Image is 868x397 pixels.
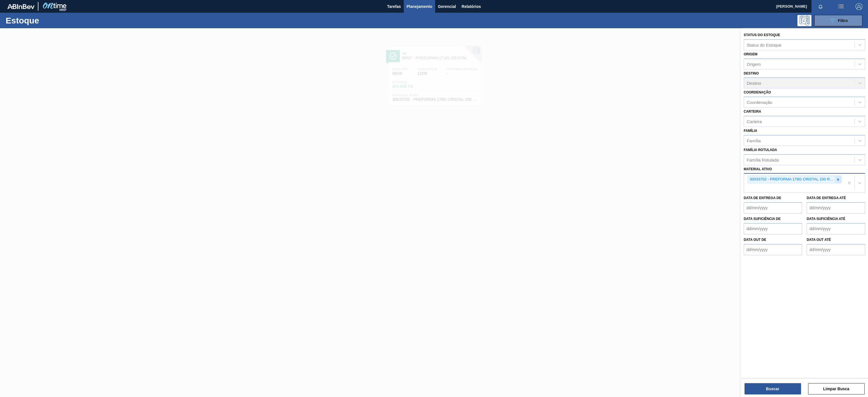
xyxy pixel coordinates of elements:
[744,167,772,171] label: Material ativo
[838,18,848,23] span: Filtro
[837,3,844,10] img: userActions
[744,129,757,133] label: Família
[744,196,781,200] label: Data de Entrega de
[744,244,802,255] input: dd/mm/yyyy
[744,52,758,56] label: Origem
[807,223,865,234] input: dd/mm/yyyy
[744,238,766,242] label: Data out de
[747,157,779,162] div: Família Rotulada
[744,110,761,114] label: Carteira
[744,202,802,213] input: dd/mm/yyyy
[747,62,761,66] div: Origem
[438,3,456,10] span: Gerencial
[807,244,865,255] input: dd/mm/yyyy
[811,3,830,10] button: Notificações
[748,176,835,183] div: 30033702 - PREFORMA 178G CRISTAL 100 RECICLADA
[387,3,401,10] span: Tarefas
[747,138,761,143] div: Família
[744,148,777,152] label: Família Rotulada
[407,3,432,10] span: Planejamento
[744,33,780,37] label: Status do Estoque
[807,238,831,242] label: Data out até
[814,15,862,26] button: Filtro
[807,196,846,200] label: Data de Entrega até
[6,17,96,24] h1: Estoque
[462,3,481,10] span: Relatórios
[747,119,762,124] div: Carteira
[744,223,802,234] input: dd/mm/yyyy
[747,100,772,105] div: Coordenação
[797,15,811,26] div: Pogramando: nenhum usuário selecionado
[856,3,862,10] img: Logout
[744,71,759,75] label: Destino
[807,217,845,221] label: Data suficiência até
[744,90,771,94] label: Coordenação
[7,4,34,9] img: TNhmsLtSVTkK8tSr43FrP2fwEKptu5GPRR3wAAAABJRU5ErkJggg==
[744,217,781,221] label: Data suficiência de
[807,202,865,213] input: dd/mm/yyyy
[747,42,782,47] div: Status do Estoque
